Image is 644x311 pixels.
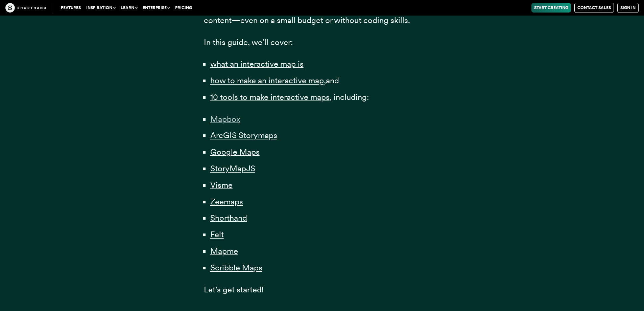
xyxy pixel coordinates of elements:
[326,75,339,85] span: and
[574,3,614,13] a: Contact Sales
[140,3,172,13] button: Enterprise
[210,263,262,272] a: Scribble Maps
[118,3,140,13] button: Learn
[58,3,84,13] a: Features
[210,75,326,85] a: how to make an interactive map,
[204,285,264,294] span: Let’s get started!
[531,3,571,13] a: Start Creating
[210,114,240,124] a: Mapbox
[210,147,260,157] a: Google Maps
[210,163,255,173] a: StoryMapJS
[210,229,224,239] a: Felt
[330,92,369,102] span: , including:
[84,3,118,13] button: Inspiration
[172,3,195,13] a: Pricing
[210,213,247,223] a: Shorthand
[210,130,277,140] a: ArcGIS Storymaps
[617,3,639,13] a: Sign in
[210,180,233,190] a: Visme
[5,3,46,13] img: The Craft
[210,59,304,69] a: what an interactive map is
[210,246,238,256] a: Mapme
[204,37,293,47] span: In this guide, we’ll cover:
[210,197,243,206] a: Zeemaps
[210,92,330,102] a: 10 tools to make interactive maps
